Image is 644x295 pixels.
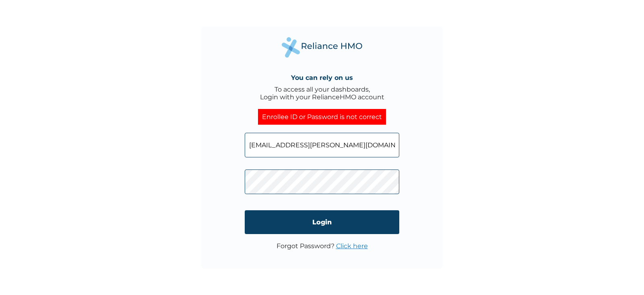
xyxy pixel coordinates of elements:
input: Login [245,210,399,234]
img: Reliance Health's Logo [282,37,362,58]
a: Click here [336,242,368,250]
input: Email address or HMO ID [245,133,399,157]
p: Forgot Password? [277,242,368,250]
h4: You can rely on us [291,74,353,82]
div: Enrollee ID or Password is not correct [258,109,386,125]
div: To access all your dashboards, Login with your RelianceHMO account [260,86,384,101]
